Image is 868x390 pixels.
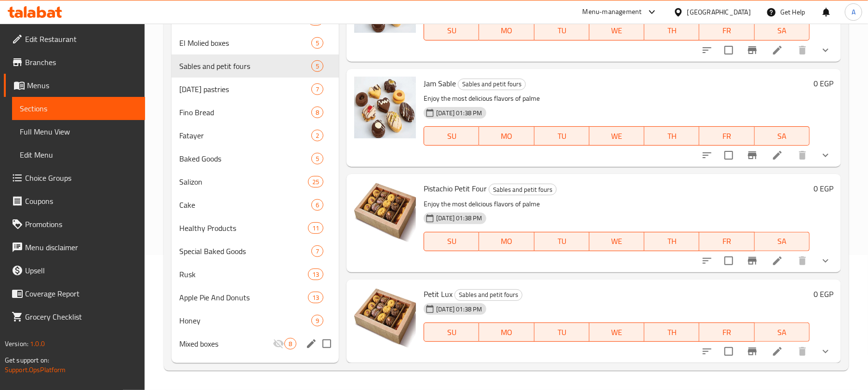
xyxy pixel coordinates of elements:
button: FR [699,323,754,342]
span: FR [703,24,750,38]
button: delete [791,144,814,167]
button: TU [534,323,589,342]
span: SA [759,24,806,38]
button: WE [589,21,644,40]
span: Jam Sable [424,76,456,91]
a: Edit Restaurant [4,27,145,51]
span: [DATE] pastries [179,83,311,95]
a: Promotions [4,213,145,236]
span: 7 [312,247,323,256]
button: show more [814,39,837,62]
span: MO [483,24,530,38]
button: MO [479,21,534,40]
span: 5 [312,154,323,163]
span: Menu disclaimer [25,242,137,253]
button: SA [755,232,810,251]
span: 7 [312,85,323,94]
button: Branch-specific-item [741,144,764,167]
span: Sables and petit fours [489,184,556,195]
span: Fino Bread [179,107,311,118]
div: items [311,199,323,211]
div: Salizon25 [172,170,339,193]
img: Jam Sable [354,77,416,138]
span: Healthy Products [179,222,308,234]
span: 2 [312,131,323,140]
span: Coverage Report [25,288,137,299]
span: Rusk [179,269,308,280]
button: delete [791,39,814,62]
button: Branch-specific-item [741,39,764,62]
a: Edit menu item [772,346,783,357]
div: items [308,222,323,234]
div: items [311,83,323,95]
div: Honey9 [172,309,339,332]
a: Choice Groups [4,166,145,189]
div: [GEOGRAPHIC_DATA] [687,7,751,17]
div: Sables and petit fours [454,289,522,301]
span: SU [428,234,475,248]
span: Honey [179,315,311,326]
a: Upsell [4,259,145,282]
div: Ramadan pastries [179,83,311,95]
div: Rusk13 [172,263,339,286]
button: Branch-specific-item [741,340,764,363]
span: FR [703,129,750,143]
div: items [311,130,323,141]
button: Branch-specific-item [741,249,764,272]
span: Choice Groups [25,172,137,184]
a: Edit Menu [12,143,145,166]
span: Cake [179,199,311,211]
svg: Show Choices [820,255,831,267]
span: WE [593,325,641,339]
a: Menus [4,74,145,97]
button: sort-choices [695,249,719,272]
span: [DATE] 01:38 PM [432,214,486,223]
a: Coverage Report [4,282,145,305]
span: Coupons [25,195,137,207]
span: Baked Goods [179,153,311,164]
span: 13 [308,270,323,279]
h6: 0 EGP [814,287,833,301]
svg: Show Choices [820,346,831,357]
span: WE [593,234,641,248]
svg: Show Choices [820,149,831,161]
button: SU [424,232,479,251]
div: Mixed boxes8edit [172,332,339,355]
span: Sections [20,103,137,114]
div: El Molied boxes [179,37,311,49]
span: TH [648,325,695,339]
button: show more [814,144,837,167]
span: Salizon [179,176,308,188]
button: TH [644,126,699,146]
button: SU [424,323,479,342]
span: [DATE] 01:38 PM [432,305,486,314]
button: TH [644,232,699,251]
div: Apple Pie And Donuts13 [172,286,339,309]
div: Special Baked Goods7 [172,240,339,263]
span: 6 [312,201,323,210]
span: TH [648,129,695,143]
span: Pistachio Petit Four [424,181,487,196]
button: SU [424,126,479,146]
span: Select to update [719,40,739,60]
h6: 0 EGP [814,77,833,90]
button: sort-choices [695,39,719,62]
span: MO [483,234,530,248]
p: Enjoy the most delicious flavors of palme [424,93,810,105]
div: items [308,176,323,188]
h6: 0 EGP [814,182,833,195]
button: WE [589,323,644,342]
div: items [311,107,323,118]
button: SA [755,126,810,146]
a: Sections [12,97,145,120]
span: SA [759,325,806,339]
span: 8 [312,108,323,117]
div: Fino Bread8 [172,101,339,124]
button: SA [755,21,810,40]
button: WE [589,126,644,146]
button: TH [644,323,699,342]
span: 9 [312,316,323,325]
span: 1.0.0 [30,337,45,350]
span: Upsell [25,265,137,276]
